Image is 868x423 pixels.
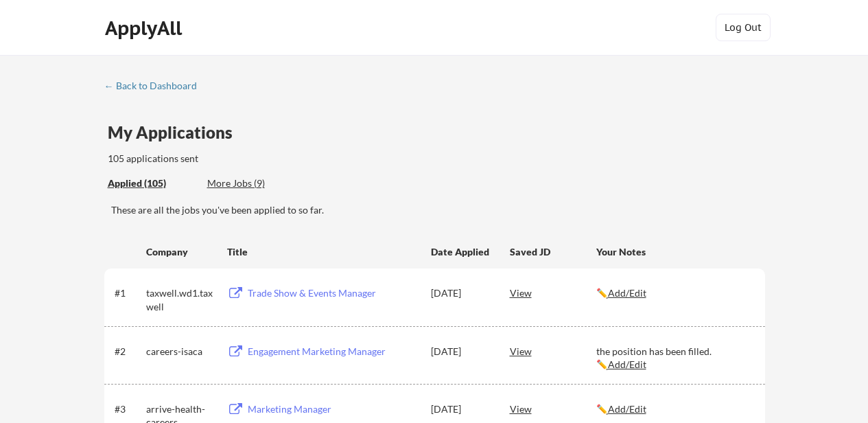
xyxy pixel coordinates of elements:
[596,345,753,371] div: the position has been filled. ✏️
[104,81,207,91] div: ← Back to Dashboard
[115,402,141,416] div: #3
[248,402,418,416] div: Marketing Manager
[248,286,418,300] div: Trade Show & Events Manager
[608,287,646,299] u: Add/Edit
[608,358,646,370] u: Add/Edit
[111,203,765,217] div: These are all the jobs you've been applied to so far.
[146,345,215,358] div: careers-isaca
[115,286,141,300] div: #1
[108,152,373,165] div: 105 applications sent
[716,14,771,41] button: Log Out
[115,345,141,358] div: #2
[227,245,418,259] div: Title
[248,345,418,358] div: Engagement Marketing Manager
[146,286,215,313] div: taxwell.wd1.taxwell
[596,402,753,416] div: ✏️
[104,80,207,94] a: ← Back to Dashboard
[510,396,596,421] div: View
[608,403,646,415] u: Add/Edit
[108,124,244,141] div: My Applications
[105,16,186,40] div: ApplyAll
[596,245,753,259] div: Your Notes
[431,245,491,259] div: Date Applied
[431,402,491,416] div: [DATE]
[431,345,491,358] div: [DATE]
[108,176,197,191] div: These are all the jobs you've been applied to so far.
[146,245,215,259] div: Company
[510,239,596,264] div: Saved JD
[108,176,197,190] div: Applied (105)
[431,286,491,300] div: [DATE]
[596,286,753,300] div: ✏️
[207,176,308,190] div: More Jobs (9)
[510,339,596,363] div: View
[510,280,596,305] div: View
[207,176,308,191] div: These are job applications we think you'd be a good fit for, but couldn't apply you to automatica...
